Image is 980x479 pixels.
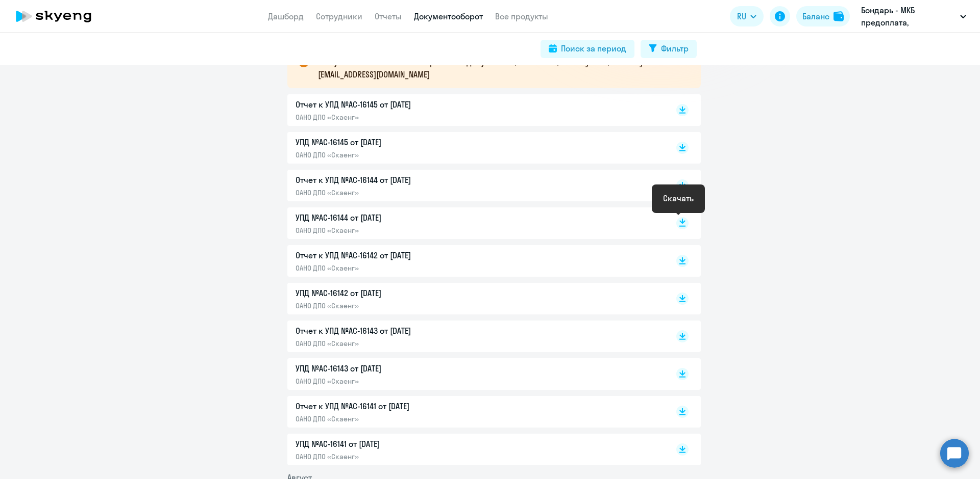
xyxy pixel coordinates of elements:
a: Сотрудники [316,11,362,21]
a: УПД №AC-16145 от [DATE]ОАНО ДПО «Скаенг» [296,136,655,159]
p: УПД №AC-16145 от [DATE] [296,136,510,148]
img: balance [834,11,844,21]
a: Отчет к УПД №AC-16145 от [DATE]ОАНО ДПО «Скаенг» [296,98,655,122]
a: Отчет к УПД №AC-16142 от [DATE]ОАНО ДПО «Скаенг» [296,249,655,273]
p: УПД №AC-16142 от [DATE] [296,287,510,299]
div: Баланс [802,10,829,22]
div: Поиск за период [561,42,626,55]
p: ОАНО ДПО «Скаенг» [296,339,510,348]
p: УПД №AC-16141 от [DATE] [296,438,510,450]
p: УПД №AC-16143 от [DATE] [296,362,510,375]
p: Отчет к УПД №AC-16143 от [DATE] [296,325,510,337]
p: Бондарь - МКБ предоплата, МОСКОВСКИЙ КРЕДИТНЫЙ БАНК, ПАО [861,4,956,29]
p: ОАНО ДПО «Скаенг» [296,226,510,235]
a: Дашборд [268,11,304,21]
span: RU [737,10,746,22]
p: ОАНО ДПО «Скаенг» [296,414,510,423]
button: Бондарь - МКБ предоплата, МОСКОВСКИЙ КРЕДИТНЫЙ БАНК, ПАО [856,4,971,29]
p: Отчет к УПД №AC-16141 от [DATE] [296,400,510,412]
button: Поиск за период [541,40,634,58]
div: Скачать [663,192,694,204]
p: ОАНО ДПО «Скаенг» [296,377,510,386]
a: Отчет к УПД №AC-16141 от [DATE]ОАНО ДПО «Скаенг» [296,400,655,423]
p: УПД №AC-16144 от [DATE] [296,211,510,224]
p: Отчет к УПД №AC-16145 от [DATE] [296,98,510,111]
p: ОАНО ДПО «Скаенг» [296,188,510,197]
p: ОАНО ДПО «Скаенг» [296,113,510,122]
a: Документооборот [414,11,483,21]
div: Фильтр [661,42,689,55]
button: Балансbalance [796,6,850,26]
a: УПД №AC-16141 от [DATE]ОАНО ДПО «Скаенг» [296,438,655,461]
p: В случае возникновения вопросов по документам, напишите, пожалуйста, на почту [EMAIL_ADDRESS][DOM... [318,56,682,81]
p: ОАНО ДПО «Скаенг» [296,452,510,461]
a: Отчет к УПД №AC-16144 от [DATE]ОАНО ДПО «Скаенг» [296,174,655,197]
a: УПД №AC-16144 от [DATE]ОАНО ДПО «Скаенг» [296,211,655,235]
p: ОАНО ДПО «Скаенг» [296,301,510,310]
button: Фильтр [641,40,697,58]
p: ОАНО ДПО «Скаенг» [296,263,510,273]
a: УПД №AC-16143 от [DATE]ОАНО ДПО «Скаенг» [296,362,655,386]
a: УПД №AC-16142 от [DATE]ОАНО ДПО «Скаенг» [296,287,655,310]
p: Отчет к УПД №AC-16144 от [DATE] [296,174,510,186]
a: Все продукты [495,11,548,21]
p: ОАНО ДПО «Скаенг» [296,150,510,159]
a: Отчет к УПД №AC-16143 от [DATE]ОАНО ДПО «Скаенг» [296,325,655,348]
button: RU [730,6,764,26]
p: Отчет к УПД №AC-16142 от [DATE] [296,249,510,261]
a: Отчеты [375,11,402,21]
